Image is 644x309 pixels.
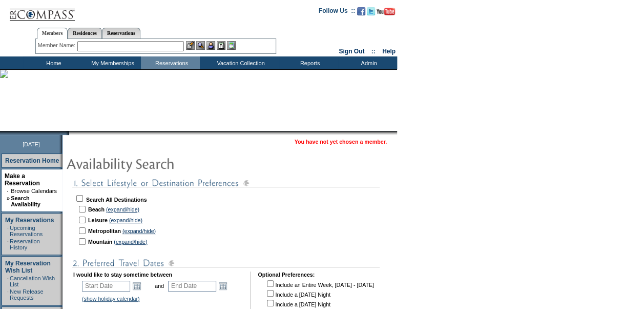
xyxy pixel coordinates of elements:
img: promoShadowLeftCorner.gif [66,131,69,135]
td: · [7,238,9,250]
a: My Reservations [5,217,54,224]
td: · [7,225,9,237]
td: and [153,279,165,293]
b: Beach [88,206,105,213]
img: Impersonate [206,41,215,50]
img: b_edit.gif [186,41,195,50]
b: I would like to stay sometime between [73,272,172,278]
td: Reservations [141,56,200,69]
b: Leisure [88,217,108,223]
a: New Release Requests [10,288,43,301]
input: Date format: M/D/Y. Shortcut keys: [T] for Today. [UP] or [.] for Next Day. [DOWN] or [,] for Pre... [168,281,216,292]
a: Open the calendar popup. [217,280,228,292]
div: Member Name: [38,41,77,50]
img: pgTtlAvailabilitySearch.gif [66,153,271,173]
a: Reservations [102,28,140,38]
b: Metropolitan [88,228,121,234]
a: (expand/hide) [122,228,156,234]
b: Optional Preferences: [258,272,315,278]
td: · [7,275,9,287]
a: Open the calendar popup. [131,280,142,292]
a: (expand/hide) [114,239,147,245]
a: (show holiday calendar) [82,296,140,302]
img: blank.gif [69,131,70,135]
td: Vacation Collection [200,56,279,69]
td: · [7,288,9,301]
a: Help [382,48,396,55]
td: Admin [338,56,397,69]
a: My Reservation Wish List [5,260,51,274]
img: Become our fan on Facebook [357,7,365,15]
a: Members [37,28,68,39]
a: Browse Calendars [11,188,57,194]
b: Search All Destinations [86,197,147,203]
a: Search Availability [11,195,40,207]
a: Reservation History [10,238,40,250]
a: (expand/hide) [106,206,139,213]
img: b_calculator.gif [227,41,236,50]
a: Residences [68,28,102,38]
img: View [196,41,205,50]
img: Reservations [217,41,225,50]
b: Mountain [88,239,112,245]
span: :: [371,48,376,55]
td: Home [23,56,82,69]
a: Become our fan on Facebook [357,10,365,16]
a: Subscribe to our YouTube Channel [377,10,395,16]
a: Cancellation Wish List [10,275,55,287]
td: · [7,188,10,194]
span: [DATE] [23,141,40,147]
span: You have not yet chosen a member. [295,139,387,145]
a: Sign Out [339,48,364,55]
img: Subscribe to our YouTube Channel [377,8,395,15]
td: My Memberships [82,56,141,69]
img: Follow us on Twitter [367,7,375,15]
a: Upcoming Reservations [10,225,43,237]
a: Follow us on Twitter [367,10,375,16]
td: Reports [279,56,338,69]
a: Reservation Home [5,157,59,164]
input: Date format: M/D/Y. Shortcut keys: [T] for Today. [UP] or [.] for Next Day. [DOWN] or [,] for Pre... [82,281,130,292]
td: Follow Us :: [319,6,355,18]
a: Make a Reservation [5,172,40,187]
b: » [7,195,10,201]
a: (expand/hide) [109,217,142,223]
